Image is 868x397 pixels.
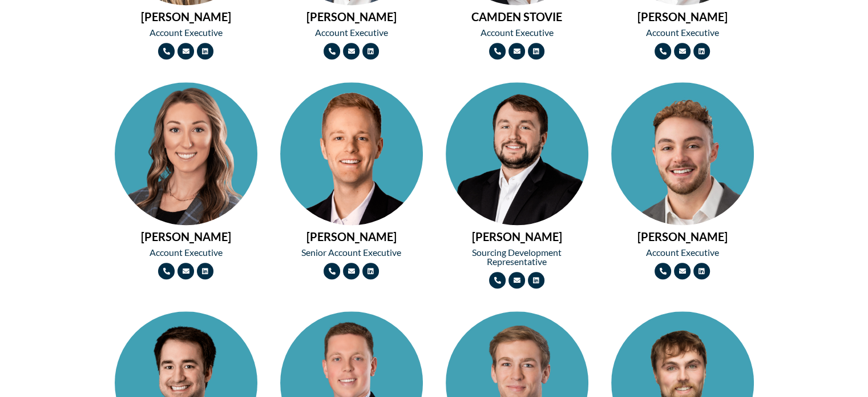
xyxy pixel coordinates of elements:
[280,248,423,257] h2: Senior Account Executive
[611,28,754,37] h2: Account Executive
[115,28,257,37] h2: Account Executive
[611,11,754,22] h2: [PERSON_NAME]
[446,28,588,37] h2: Account Executive
[280,11,423,22] h2: [PERSON_NAME]
[115,231,257,242] h2: [PERSON_NAME]
[446,231,588,242] h2: [PERSON_NAME]
[611,231,754,242] h2: [PERSON_NAME]
[280,231,423,242] h2: [PERSON_NAME]
[115,11,257,22] h2: [PERSON_NAME]
[280,28,423,37] h2: Account Executive
[115,248,257,257] h2: Account Executive
[611,248,754,257] h2: Account Executive
[446,248,588,266] h2: Sourcing Development Representative
[446,11,588,22] h2: CAMDEN STOVIE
